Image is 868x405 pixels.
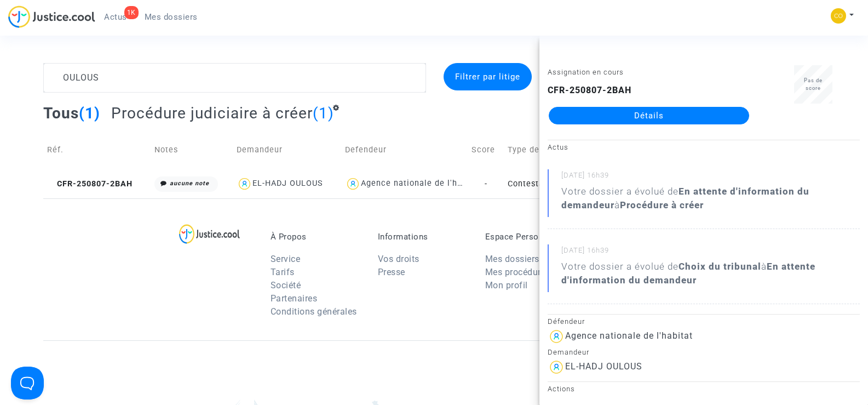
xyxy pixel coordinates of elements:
p: Informations [378,232,469,242]
img: icon-user.svg [237,176,252,192]
td: Notes [151,130,233,169]
small: Défendeur [548,317,585,326]
small: Assignation en cours [548,68,624,76]
td: Type de dossier [504,130,630,169]
a: Presse [378,267,405,277]
a: Société [271,280,301,290]
div: EL-HADJ OULOUS [565,361,642,372]
small: [DATE] 16h39 [561,246,860,260]
td: Demandeur [233,130,341,169]
img: 84a266a8493598cb3cce1313e02c3431 [831,8,846,24]
a: Mes procédures [485,267,550,277]
a: Service [271,254,301,264]
b: Procédure à créer [620,199,704,210]
b: CFR-250807-2BAH [548,85,631,95]
a: Vos droits [378,254,419,264]
img: logo-lg.svg [179,224,240,244]
div: Agence nationale de l'habitat [361,179,481,188]
span: Procédure judiciaire à créer [111,104,313,122]
div: Votre dossier a évolué de à [561,185,860,212]
div: 1K [124,6,139,19]
span: Mes dossiers [145,12,198,22]
a: Conditions générales [271,306,357,317]
img: icon-user.svg [548,358,565,376]
td: Réf. [43,130,151,169]
p: Espace Personnel [485,232,576,242]
a: 1KActus [95,9,136,25]
span: Filtrer par litige [455,72,520,82]
a: Détails [549,107,749,124]
span: (1) [313,104,334,122]
img: icon-user.svg [548,328,565,345]
span: CFR-250807-2BAH [47,179,133,189]
small: Demandeur [548,348,589,356]
div: Agence nationale de l'habitat [565,330,693,341]
small: Actus [548,143,568,151]
img: icon-user.svg [345,176,361,192]
p: À Propos [271,232,361,242]
span: - [485,179,487,189]
td: Defendeur [341,130,468,169]
img: jc-logo.svg [8,5,95,28]
a: Partenaires [271,293,318,304]
a: Tarifs [271,267,295,277]
small: Actions [548,385,575,393]
small: [DATE] 16h39 [561,170,860,185]
td: Contestation du retrait de [PERSON_NAME] par l'ANAH (mandataire) [504,169,630,198]
b: En attente d'information du demandeur [561,186,809,210]
i: aucune note [170,180,209,187]
span: Tous [43,104,79,122]
span: (1) [79,104,100,122]
span: Actus [104,12,127,22]
b: Choix du tribunal [679,261,761,272]
a: Mes dossiers [136,9,206,25]
a: Mes dossiers [485,254,539,264]
iframe: Help Scout Beacon - Open [11,367,44,400]
span: Pas de score [804,77,823,91]
a: Mon profil [485,280,528,290]
div: Votre dossier a évolué de à [561,260,860,287]
td: Score [468,130,504,169]
div: EL-HADJ OULOUS [252,179,323,188]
